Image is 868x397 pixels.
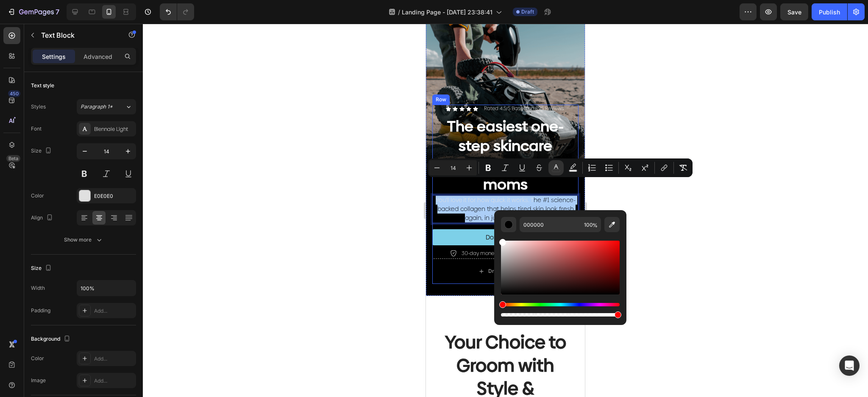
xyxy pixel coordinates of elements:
div: Size [31,263,53,274]
input: Auto [77,280,136,296]
p: 7 [56,7,59,17]
span: Paragraph 1* [81,103,113,111]
div: Align [31,212,55,224]
div: Show more [64,236,103,244]
div: Editor contextual toolbar [428,158,693,177]
span: Landing Page - [DATE] 23:38:41 [402,8,492,17]
div: Publish [819,8,840,17]
div: Add... [94,307,134,315]
button: 7 [3,3,63,20]
div: Styles [31,103,46,111]
button: Show more [31,232,136,247]
div: Font [31,125,42,133]
div: Color [31,355,44,362]
div: Size [31,145,53,157]
input: E.g FFFFFF [520,217,581,232]
div: Undo/Redo [160,3,194,20]
p: Settings [42,52,66,61]
div: Text style [31,82,54,89]
div: Add... [94,355,134,363]
span: Save [787,8,801,16]
span: / [398,8,400,17]
button: Paragraph 1* [77,99,136,114]
button: Save [780,3,808,20]
div: Hue [501,303,620,306]
span: Draft [521,8,534,16]
div: E0E0E0 [94,192,134,200]
button: Publish [812,3,847,20]
div: Width [31,284,45,292]
div: Padding [31,307,50,314]
div: Color [31,192,44,200]
div: Add... [94,377,134,385]
div: 450 [8,90,20,97]
div: Biennale Light [94,125,134,133]
div: Background [31,333,72,345]
p: Advanced [83,52,112,61]
p: Text Block [41,30,113,40]
div: Open Intercom Messenger [839,355,860,376]
span: % [593,221,598,230]
iframe: Design area [426,24,585,397]
div: Image [31,377,46,384]
div: Beta [6,155,20,162]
